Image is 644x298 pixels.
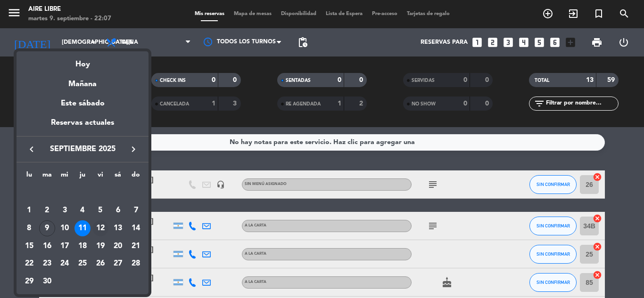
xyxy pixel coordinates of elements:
[23,143,40,155] button: keyboard_arrow_left
[74,237,91,255] td: 18 de septiembre de 2025
[127,237,145,255] td: 21 de septiembre de 2025
[128,144,139,155] i: keyboard_arrow_right
[91,169,109,184] th: viernes
[74,238,91,254] div: 18
[125,143,142,155] button: keyboard_arrow_right
[39,256,55,272] div: 23
[57,202,73,218] div: 3
[92,202,108,218] div: 5
[91,219,109,237] td: 12 de septiembre de 2025
[21,274,37,290] div: 29
[20,184,145,202] td: SEP.
[109,202,127,220] td: 6 de septiembre de 2025
[127,202,145,220] td: 7 de septiembre de 2025
[109,237,127,255] td: 20 de septiembre de 2025
[74,255,91,273] td: 25 de septiembre de 2025
[74,202,91,218] div: 4
[56,202,74,220] td: 3 de septiembre de 2025
[128,238,144,254] div: 21
[91,255,109,273] td: 26 de septiembre de 2025
[74,220,91,236] div: 11
[39,238,55,254] div: 16
[39,274,55,290] div: 30
[127,255,145,273] td: 28 de septiembre de 2025
[20,273,38,290] td: 29 de septiembre de 2025
[92,256,108,272] div: 26
[109,219,127,237] td: 13 de septiembre de 2025
[110,220,126,236] div: 13
[38,273,56,290] td: 30 de septiembre de 2025
[17,90,149,117] div: Este sábado
[38,202,56,220] td: 2 de septiembre de 2025
[38,237,56,255] td: 16 de septiembre de 2025
[56,219,74,237] td: 10 de septiembre de 2025
[128,202,144,218] div: 7
[20,169,38,184] th: lunes
[20,237,38,255] td: 15 de septiembre de 2025
[21,238,37,254] div: 15
[128,220,144,236] div: 14
[21,256,37,272] div: 22
[110,238,126,254] div: 20
[20,202,38,220] td: 1 de septiembre de 2025
[26,144,37,155] i: keyboard_arrow_left
[17,51,149,71] div: Hoy
[109,255,127,273] td: 27 de septiembre de 2025
[74,202,91,220] td: 4 de septiembre de 2025
[109,169,127,184] th: sábado
[91,202,109,220] td: 5 de septiembre de 2025
[38,169,56,184] th: martes
[127,169,145,184] th: domingo
[92,238,108,254] div: 19
[56,255,74,273] td: 24 de septiembre de 2025
[38,255,56,273] td: 23 de septiembre de 2025
[57,220,73,236] div: 10
[21,202,37,218] div: 1
[74,169,91,184] th: jueves
[74,256,91,272] div: 25
[40,143,125,155] span: septiembre 2025
[92,220,108,236] div: 12
[110,202,126,218] div: 6
[20,255,38,273] td: 22 de septiembre de 2025
[17,117,149,136] div: Reservas actuales
[91,237,109,255] td: 19 de septiembre de 2025
[56,237,74,255] td: 17 de septiembre de 2025
[128,256,144,272] div: 28
[39,220,55,236] div: 9
[39,202,55,218] div: 2
[17,71,149,90] div: Mañana
[21,220,37,236] div: 8
[20,219,38,237] td: 8 de septiembre de 2025
[38,219,56,237] td: 9 de septiembre de 2025
[110,256,126,272] div: 27
[56,169,74,184] th: miércoles
[74,219,91,237] td: 11 de septiembre de 2025
[127,219,145,237] td: 14 de septiembre de 2025
[57,256,73,272] div: 24
[57,238,73,254] div: 17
